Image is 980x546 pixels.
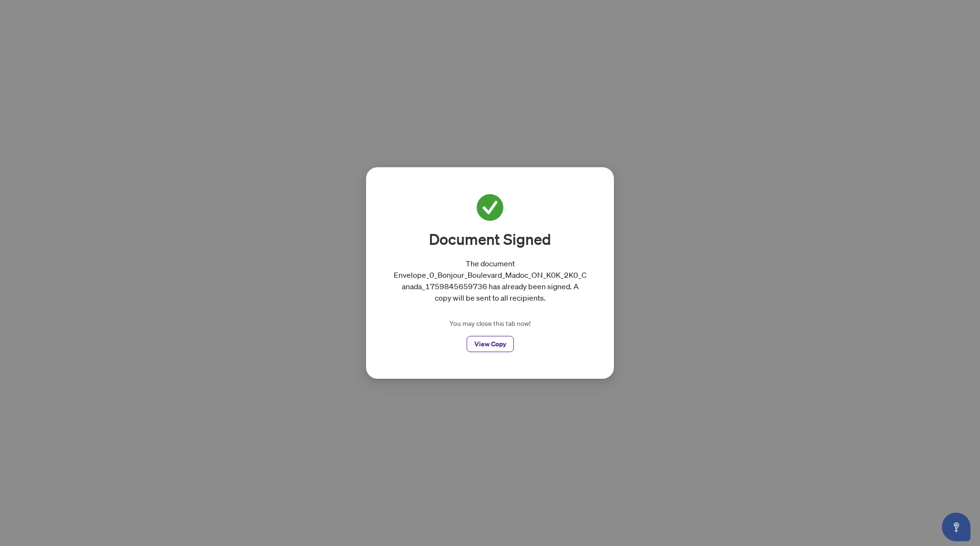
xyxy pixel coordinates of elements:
button: Open asap [942,513,970,541]
span: View Copy [474,336,506,352]
h2: Document Signed [429,231,551,246]
p: You may close this tab now! [449,319,531,328]
p: The document Envelope_0_Bonjour_Boulevard_Madoc_ON_K0K_2K0_Canada_1759845659736 has already been ... [393,258,587,303]
button: View Copy [467,336,514,352]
